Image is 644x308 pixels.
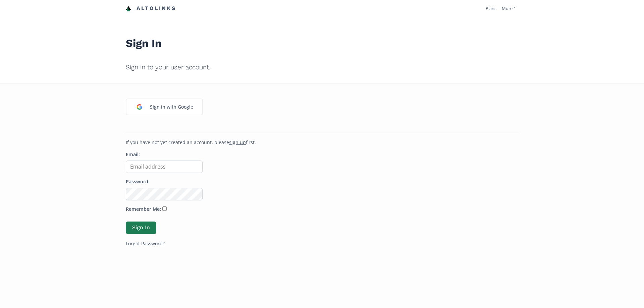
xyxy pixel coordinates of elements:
img: google_login_logo_184.png [132,100,147,114]
input: Email address [126,161,203,173]
h1: Sign In [126,22,518,54]
label: Remember Me: [126,206,161,213]
img: favicon-32x32.png [126,6,131,11]
button: Sign In [126,222,156,234]
a: sign up [229,139,246,145]
label: Password: [126,178,150,185]
a: More [502,5,516,11]
h2: Sign in to your user account. [126,59,518,76]
a: Forgot Password? [126,240,165,247]
a: Altolinks [126,3,176,14]
div: Sign in with Google [147,100,197,114]
a: Plans [486,5,496,11]
a: Sign in with Google [126,99,203,115]
p: If you have not yet created an account, please first. [126,139,518,146]
label: Email: [126,151,140,158]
